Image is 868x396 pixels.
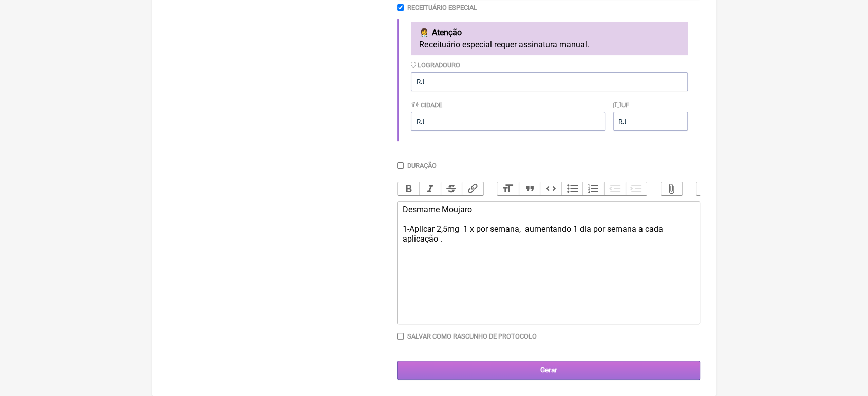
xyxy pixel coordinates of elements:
div: Desmame Moujaro 1-Aplicar 2,5mg 1 x por semana, aumentando 1 dia por semana a cada aplicação . [403,205,694,253]
label: Salvar como rascunho de Protocolo [407,332,537,340]
button: Strikethrough [441,182,462,195]
button: Quote [519,182,540,195]
button: Heading [497,182,519,195]
input: Gerar [397,361,700,380]
label: Duração [407,162,437,169]
label: Cidade [411,101,442,109]
button: Decrease Level [604,182,626,195]
button: Bullets [561,182,583,195]
h4: 👩‍⚕️ Atenção [419,28,680,37]
button: Increase Level [626,182,647,195]
label: Receituário Especial [407,4,477,11]
button: Undo [696,182,718,195]
button: Numbers [582,182,604,195]
button: Italic [419,182,441,195]
button: Attach Files [661,182,683,195]
button: Bold [398,182,419,195]
button: Code [540,182,561,195]
button: Link [462,182,483,195]
label: UF [613,101,630,109]
label: Logradouro [411,61,460,69]
p: Receituário especial requer assinatura manual. [419,39,680,49]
